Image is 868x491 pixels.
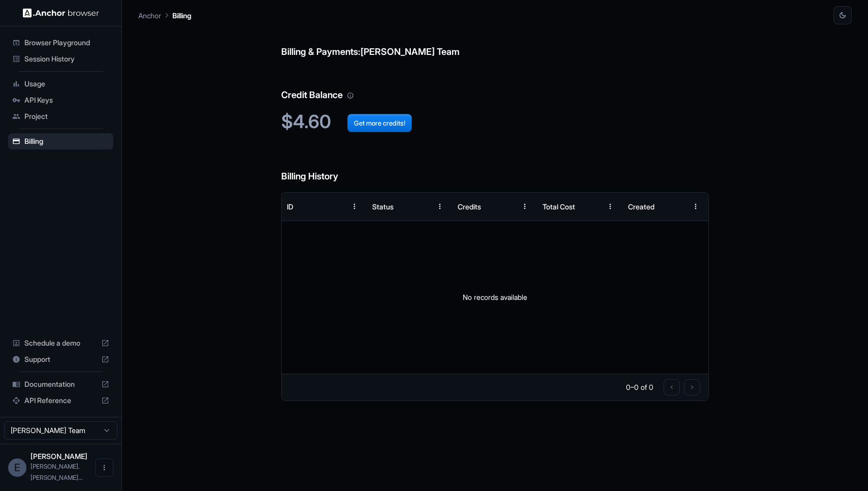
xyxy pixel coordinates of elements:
h2: $4.60 [281,111,709,133]
svg: Your credit balance will be consumed as you use the API. Visit the usage page to view a breakdown... [347,92,354,99]
div: Session History [8,51,113,67]
button: Sort [583,197,601,216]
p: Billing [172,10,191,21]
span: eric.n.fondren@gmail.com [31,463,83,481]
span: Schedule a demo [24,338,97,348]
div: Created [628,202,654,211]
span: Documentation [24,379,97,389]
span: Browser Playground [24,38,109,48]
button: Get more credits! [347,114,412,132]
p: 0–0 of 0 [626,382,653,392]
div: Project [8,108,113,125]
span: Eric Fondren [31,452,87,461]
div: ID [287,202,293,211]
span: Project [24,111,109,121]
nav: breadcrumb [138,10,191,21]
button: Menu [431,197,449,216]
div: Total Cost [543,202,575,211]
img: Anchor Logo [23,8,99,18]
span: Session History [24,54,109,64]
div: E [8,458,26,477]
button: Sort [412,197,431,216]
div: Status [372,202,394,211]
div: API Reference [8,392,113,409]
span: Billing [24,136,109,146]
button: Menu [686,197,705,216]
button: Open menu [95,458,113,477]
div: Support [8,351,113,367]
div: No records available [282,221,709,374]
h6: Billing & Payments: [PERSON_NAME] Team [281,24,709,59]
span: Usage [24,79,109,89]
p: Anchor [138,10,161,21]
button: Menu [516,197,534,216]
div: Documentation [8,376,113,392]
button: Sort [327,197,345,216]
div: Usage [8,76,113,92]
button: Sort [668,197,686,216]
div: Schedule a demo [8,335,113,351]
span: Support [24,354,97,364]
span: API Keys [24,95,109,105]
div: Credits [458,202,481,211]
span: API Reference [24,395,97,406]
button: Menu [345,197,364,216]
button: Sort [497,197,516,216]
h6: Credit Balance [281,68,709,103]
h6: Billing History [281,149,709,184]
div: API Keys [8,92,113,108]
button: Menu [601,197,619,216]
div: Browser Playground [8,35,113,51]
div: Billing [8,133,113,149]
